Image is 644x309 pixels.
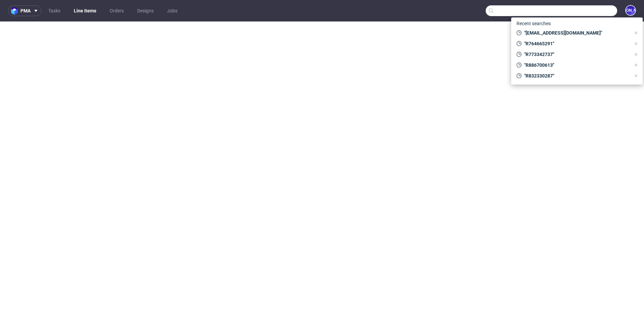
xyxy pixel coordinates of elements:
span: Recent searches [514,18,553,29]
img: logo [11,7,20,15]
a: Orders [106,5,128,16]
a: Designs [133,5,158,16]
span: "R886700613" [522,62,631,68]
span: pma [20,8,31,13]
span: "R832330287" [522,72,631,79]
figcaption: [PERSON_NAME] [626,6,635,15]
span: "R773342737" [522,51,631,58]
a: Line Items [70,5,100,16]
span: "R764665291" [522,40,631,47]
a: Tasks [44,5,64,16]
a: Jobs [163,5,181,16]
span: "[EMAIL_ADDRESS][DOMAIN_NAME]" [522,30,631,36]
button: pma [8,5,42,16]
